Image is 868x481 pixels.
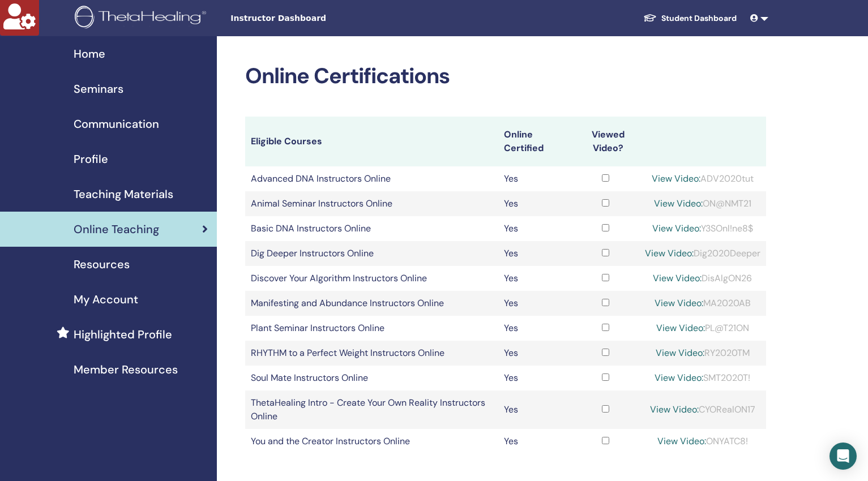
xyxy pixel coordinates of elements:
td: You and the Creator Instructors Online [245,429,498,454]
a: View Video: [652,173,700,184]
td: Yes [498,390,571,429]
div: ONYATC8! [645,435,760,448]
span: Online Teaching [74,221,159,238]
div: Open Intercom Messenger [829,443,857,470]
th: Viewed Video? [571,117,639,166]
a: View Video: [654,197,703,209]
div: Dig2020Deeper [645,247,760,260]
span: Seminars [74,80,123,97]
td: Yes [498,241,571,266]
span: Communication [74,115,159,132]
div: ON@NMT21 [645,197,760,211]
a: View Video: [655,297,703,309]
th: Online Certified [498,117,571,166]
span: Profile [74,151,108,168]
span: Teaching Materials [74,186,173,203]
td: Yes [498,166,571,191]
td: Manifesting and Abundance Instructors Online [245,291,498,316]
div: MA2020AB [645,297,760,310]
div: CYORealON17 [645,403,760,416]
td: Yes [498,191,571,216]
td: Animal Seminar Instructors Online [245,191,498,216]
td: Discover Your Algorithm Instructors Online [245,266,498,291]
td: Yes [498,316,571,341]
span: Instructor Dashboard [230,12,400,24]
img: logo.png [75,6,210,31]
td: ThetaHealing Intro - Create Your Own Reality Instructors Online [245,390,498,429]
th: Eligible Courses [245,117,498,166]
a: View Video: [655,372,703,384]
h2: Online Certifications [245,63,766,89]
td: Soul Mate Instructors Online [245,366,498,390]
td: Yes [498,216,571,241]
span: Home [74,45,105,62]
a: View Video: [650,403,699,415]
td: Yes [498,366,571,390]
div: Y3SOnl!ne8$ [645,222,760,235]
a: View Video: [656,347,704,359]
a: View Video: [645,247,694,259]
div: RY2020TM [645,346,760,360]
div: SMT2020T! [645,371,760,385]
td: Basic DNA Instructors Online [245,216,498,241]
div: ADV2020tut [645,172,760,186]
td: Advanced DNA Instructors Online [245,166,498,191]
img: graduation-cap-white.svg [643,13,657,23]
td: Dig Deeper Instructors Online [245,241,498,266]
div: DisAlgON26 [645,272,760,285]
td: Yes [498,291,571,316]
a: View Video: [653,272,702,284]
div: PL@T21ON [645,321,760,335]
td: Yes [498,429,571,454]
span: Resources [74,256,130,273]
span: Member Resources [74,361,178,378]
span: My Account [74,291,138,308]
span: Highlighted Profile [74,326,172,343]
td: Plant Seminar Instructors Online [245,316,498,341]
a: View Video: [656,322,705,334]
td: Yes [498,341,571,366]
a: View Video: [652,222,701,234]
a: View Video: [657,435,706,447]
td: RHYTHM to a Perfect Weight Instructors Online [245,341,498,366]
td: Yes [498,266,571,291]
a: Student Dashboard [634,8,746,29]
